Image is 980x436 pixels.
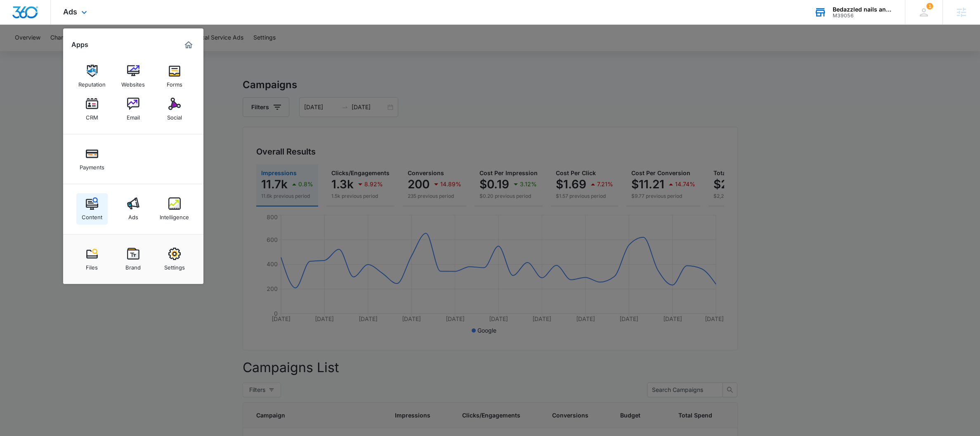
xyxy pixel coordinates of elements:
[82,210,102,220] div: Content
[118,61,149,92] a: Websites
[159,193,190,225] a: Intelligence
[80,160,104,171] div: Payments
[926,3,933,9] span: 1
[160,210,189,220] div: Intelligence
[76,244,108,275] a: Files
[86,260,98,271] div: Files
[125,260,141,271] div: Brand
[164,260,185,271] div: Settings
[182,38,195,52] a: Marketing 360® Dashboard
[128,210,138,220] div: Ads
[833,13,893,19] div: account id
[127,110,140,121] div: Email
[76,94,108,125] a: CRM
[159,94,190,125] a: Social
[159,244,190,275] a: Settings
[76,61,108,92] a: Reputation
[86,110,98,121] div: CRM
[167,77,182,88] div: Forms
[118,94,149,125] a: Email
[118,244,149,275] a: Brand
[118,193,149,225] a: Ads
[78,77,106,88] div: Reputation
[167,110,182,121] div: Social
[71,41,88,49] h2: Apps
[76,193,108,225] a: Content
[159,61,190,92] a: Forms
[76,143,108,175] a: Payments
[833,6,893,13] div: account name
[63,7,77,16] span: Ads
[926,3,933,9] div: notifications count
[121,77,145,88] div: Websites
